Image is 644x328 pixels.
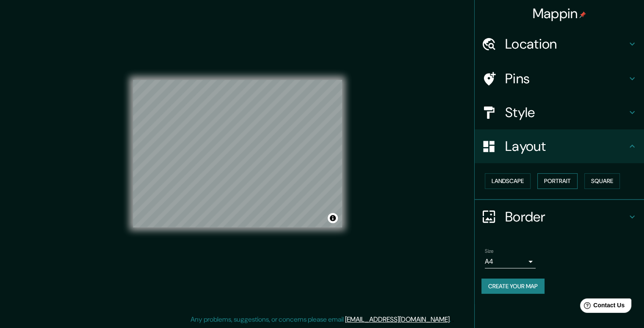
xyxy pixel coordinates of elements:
div: . [451,314,452,325]
h4: Mappin [533,5,586,22]
div: A4 [485,255,536,268]
button: Landscape [485,173,531,189]
p: Any problems, suggestions, or concerns please email . [191,314,451,325]
canvas: Map [133,80,342,227]
button: Toggle attribution [328,213,338,223]
h4: Border [505,208,627,225]
h4: Pins [505,70,627,87]
div: Border [475,200,644,234]
h4: Location [505,36,627,52]
h4: Layout [505,138,627,155]
a: [EMAIL_ADDRESS][DOMAIN_NAME] [345,315,450,324]
div: . [452,314,454,325]
img: pin-icon.png [579,11,586,18]
h4: Style [505,104,627,121]
iframe: Help widget launcher [569,295,635,319]
button: Square [584,173,620,189]
button: Portrait [537,173,578,189]
div: Layout [475,129,644,163]
div: Pins [475,62,644,96]
label: Size [485,247,494,254]
button: Create your map [481,279,544,294]
div: Location [475,27,644,61]
div: Style [475,96,644,129]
